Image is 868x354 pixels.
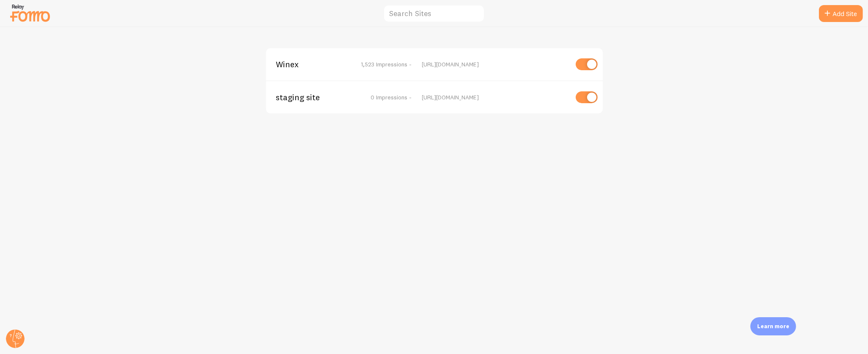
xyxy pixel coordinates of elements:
[371,93,412,101] span: 0 Impressions -
[422,60,568,68] div: [URL][DOMAIN_NAME]
[757,322,789,330] p: Learn more
[276,60,344,68] span: Winex
[750,317,796,335] div: Learn more
[9,2,51,24] img: fomo-relay-logo-orange.svg
[361,60,412,68] span: 1,523 Impressions -
[276,93,344,101] span: staging site
[422,93,568,101] div: [URL][DOMAIN_NAME]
